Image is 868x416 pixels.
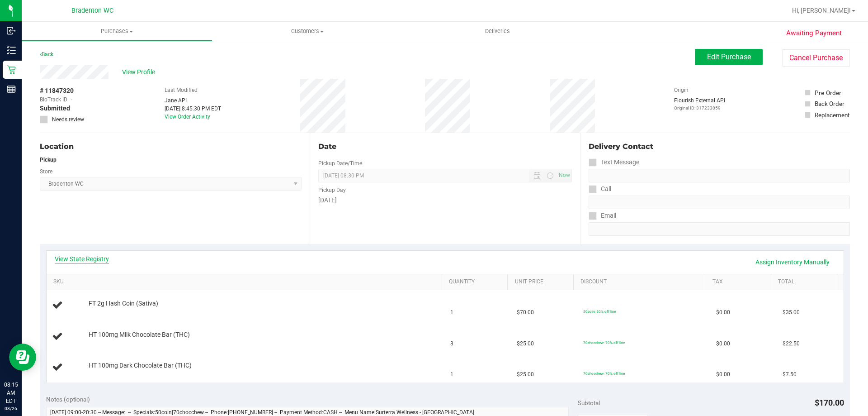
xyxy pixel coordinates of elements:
[450,308,453,317] span: 1
[40,157,57,163] strong: Pickup
[318,196,571,205] div: [DATE]
[778,278,833,286] a: Total
[674,86,689,94] label: Origin
[712,278,768,286] a: Tax
[89,330,190,339] span: HT 100mg Milk Chocolate Bar (THC)
[589,196,850,209] input: Format: (999) 999-9999
[589,156,639,169] label: Text Message
[783,308,800,317] span: $35.00
[583,340,625,345] span: 70chocchew: 70% off line
[9,344,36,371] iframe: Resource center
[212,27,402,35] span: Customers
[589,169,850,182] input: Format: (999) 999-9999
[517,308,534,317] span: $70.00
[7,46,16,55] inline-svg: Inventory
[589,209,616,222] label: Email
[716,339,730,348] span: $0.00
[750,254,835,270] a: Assign Inventory Manually
[165,86,198,94] label: Last Modified
[783,370,797,379] span: $7.50
[122,67,158,77] span: View Profile
[165,105,221,113] div: [DATE] 8:45:30 PM EDT
[7,85,16,94] inline-svg: Reports
[22,22,212,41] a: Purchases
[583,371,625,376] span: 70chocchew: 70% off line
[815,99,844,108] div: Back Order
[515,278,570,286] a: Unit Price
[22,27,212,35] span: Purchases
[7,26,16,35] inline-svg: Inbound
[40,51,53,57] a: Back
[716,370,730,379] span: $0.00
[40,167,52,176] label: Store
[716,308,730,317] span: $0.00
[71,7,113,14] span: Bradenton WC
[52,115,84,124] span: Needs review
[7,65,16,74] inline-svg: Retail
[517,339,534,348] span: $25.00
[40,141,302,152] div: Location
[402,22,593,41] a: Deliveries
[589,182,611,196] label: Call
[473,27,522,35] span: Deliveries
[674,105,725,111] p: Original ID: 317233059
[449,278,504,286] a: Quantity
[4,405,18,412] p: 08/26
[89,299,158,308] span: FT 2g Hash Coin (Sativa)
[4,381,18,405] p: 08:15 AM EDT
[212,22,402,41] a: Customers
[815,88,841,97] div: Pre-Order
[517,370,534,379] span: $25.00
[318,159,362,167] label: Pickup Date/Time
[450,370,453,379] span: 1
[55,254,109,263] a: View State Registry
[580,278,702,286] a: Discount
[165,114,210,120] a: View Order Activity
[786,28,842,38] span: Awaiting Payment
[40,104,70,113] span: Submitted
[578,399,600,406] span: Subtotal
[815,110,849,120] div: Replacement
[792,7,851,14] span: Hi, [PERSON_NAME]!
[583,309,616,314] span: 50coin: 50% off line
[815,398,844,407] span: $170.00
[71,96,72,104] span: -
[707,53,751,61] span: Edit Purchase
[40,96,69,104] span: BioTrack ID:
[674,96,725,111] div: Flourish External API
[695,49,763,65] button: Edit Purchase
[318,141,571,152] div: Date
[89,361,192,370] span: HT 100mg Dark Chocolate Bar (THC)
[53,278,438,286] a: SKU
[589,141,850,152] div: Delivery Contact
[783,339,800,348] span: $22.50
[318,186,346,194] label: Pickup Day
[46,396,90,403] span: Notes (optional)
[450,339,453,348] span: 3
[782,49,850,67] button: Cancel Purchase
[40,86,74,96] span: # 11847320
[165,96,221,105] div: Jane API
